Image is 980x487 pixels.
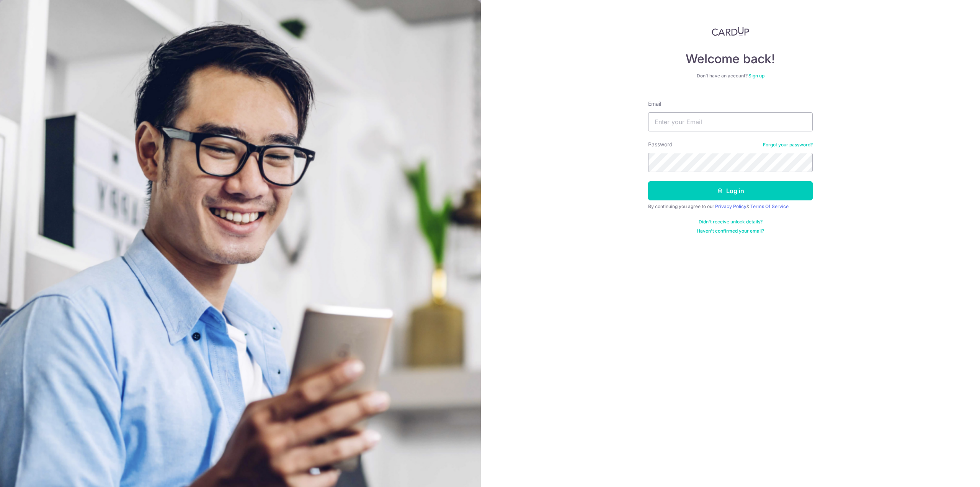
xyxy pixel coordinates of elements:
[648,181,813,200] button: Log in
[648,141,673,148] label: Password
[648,51,813,67] h4: Welcome back!
[750,203,789,209] a: Terms Of Service
[699,219,763,225] a: Didn't receive unlock details?
[648,203,813,210] div: By continuing you agree to our &
[697,228,764,234] a: Haven't confirmed your email?
[648,100,661,108] label: Email
[763,142,813,148] a: Forgot your password?
[648,73,813,79] div: Don’t have an account?
[748,73,764,79] a: Sign up
[715,203,746,209] a: Privacy Policy
[712,27,749,36] img: CardUp Logo
[648,112,813,131] input: Enter your Email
